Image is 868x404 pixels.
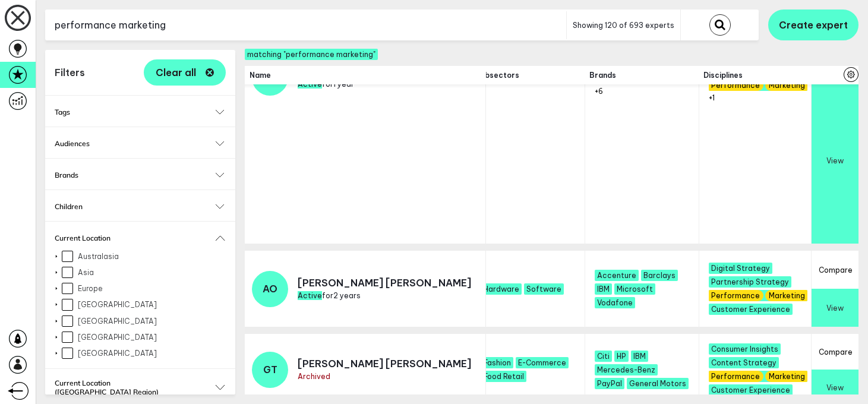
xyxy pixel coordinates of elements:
span: Performance Marketing [709,290,807,301]
label: [GEOGRAPHIC_DATA] [62,348,226,359]
span: Digital Strategy [709,263,772,274]
span: Partnership Strategy [709,276,791,288]
button: Children [55,202,226,211]
p: [PERSON_NAME] [PERSON_NAME] [298,358,471,370]
label: [GEOGRAPHIC_DATA] [62,315,226,327]
span: AO [263,283,277,295]
span: Consumer Insights [709,343,781,355]
span: Vodafone [595,297,635,308]
button: Current Location [55,233,226,242]
span: Software [524,283,564,295]
input: [GEOGRAPHIC_DATA] [62,315,73,327]
span: Create expert [779,19,848,31]
button: View [812,289,858,327]
span: Barclays [641,270,678,281]
span: Name [250,71,481,80]
button: Clear all [144,59,226,86]
span: Brands [589,71,694,80]
span: IBM [631,351,648,362]
input: [GEOGRAPHIC_DATA] [62,299,73,310]
span: E-Commerce [516,357,569,368]
label: Europe [62,283,226,294]
span: Disciplines [703,71,812,80]
label: [GEOGRAPHIC_DATA] [62,332,226,343]
span: matching "performance marketing" [245,49,378,60]
span: Fashion [481,357,513,368]
p: [PERSON_NAME] [PERSON_NAME] [298,277,471,289]
label: [GEOGRAPHIC_DATA] [62,299,226,310]
span: Active [298,291,322,300]
span: Content Strategy [709,357,779,368]
span: Performance [711,291,760,300]
button: Create expert [768,10,858,40]
span: PayPal [595,378,624,389]
span: Customer Experience [709,304,793,315]
label: Australasia [62,251,226,262]
button: Audiences [55,139,226,148]
span: Hardware [481,283,522,295]
span: Showing 120 of 693 experts [573,21,674,30]
span: Clear all [156,68,196,77]
button: +6 [595,87,603,96]
button: Compare [812,251,858,289]
input: Australasia [62,251,73,262]
span: Accenture [595,270,639,281]
input: Search for name, tags and keywords here... [45,11,566,40]
input: Asia [62,267,73,278]
span: HP [614,351,629,362]
span: Marketing [769,372,805,381]
button: Current Location ([GEOGRAPHIC_DATA] Region) [55,378,226,396]
span: Marketing [769,81,805,90]
span: Performance [711,81,760,90]
input: Europe [62,283,73,294]
label: Asia [62,267,226,278]
span: for 2 years [298,291,361,300]
button: Tags [55,108,226,116]
button: +1 [709,93,715,102]
span: General Motors [627,378,689,389]
span: Mercedes-Benz [595,364,658,375]
h1: Filters [55,67,85,78]
button: Compare [812,334,858,370]
span: GT [263,364,277,375]
span: Customer Experience [709,384,793,396]
span: Citi [595,351,612,362]
span: Marketing [769,291,805,300]
span: IBM [595,283,612,295]
span: Microsoft [614,283,655,295]
input: [GEOGRAPHIC_DATA] [62,348,73,359]
span: Subsectors [476,71,580,80]
span: Performance [711,372,760,381]
span: Performance Marketing [709,371,807,382]
span: Archived [298,372,330,381]
span: Performance Marketing [709,80,807,91]
input: [GEOGRAPHIC_DATA] [62,332,73,343]
button: Brands [55,171,226,179]
span: Food Retail [481,371,526,382]
button: View [812,77,858,244]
